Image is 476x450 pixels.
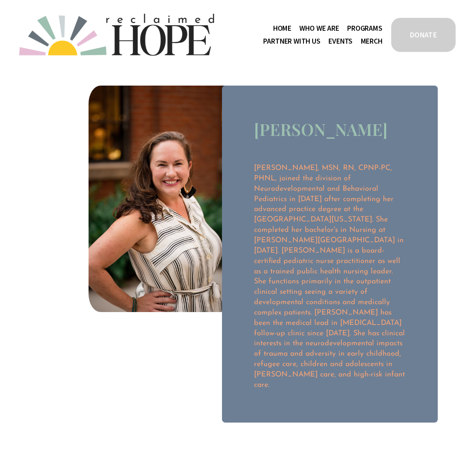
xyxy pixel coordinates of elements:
[299,22,339,35] a: folder dropdown
[328,35,353,48] a: Events
[299,22,339,34] span: Who We Are
[254,118,387,140] h3: [PERSON_NAME]
[273,22,291,35] a: Home
[390,17,457,53] a: DONATE
[254,163,406,391] p: [PERSON_NAME], MSN, RN, CPNP-PC, PHNL, joined the division of Neurodevelopmental and Behavioral P...
[361,35,382,48] a: Merch
[347,22,382,35] a: folder dropdown
[263,35,320,48] a: folder dropdown
[19,14,214,56] img: Reclaimed Hope Initiative
[263,35,320,47] span: Partner With Us
[347,22,382,34] span: Programs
